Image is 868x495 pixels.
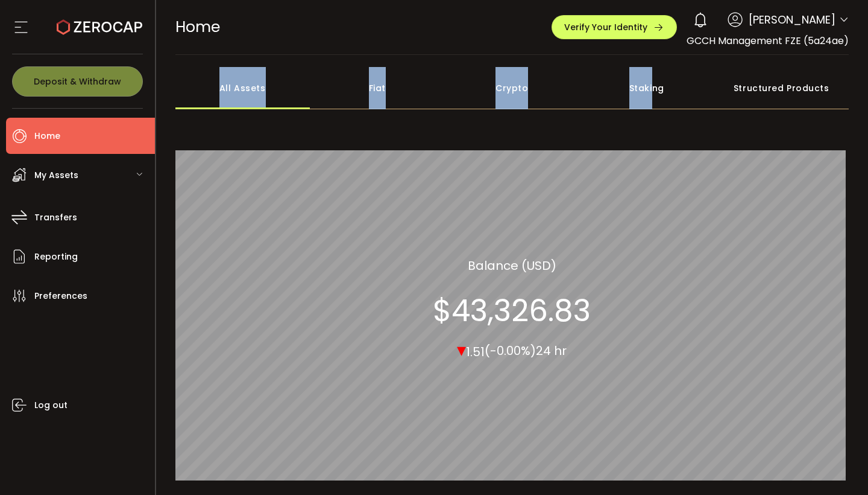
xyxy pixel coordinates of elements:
[175,16,220,37] span: Home
[457,336,466,362] span: ▾
[552,15,677,39] button: Verify Your Identity
[34,127,60,145] span: Home
[749,11,835,28] span: [PERSON_NAME]
[714,67,849,109] div: Structured Products
[468,256,556,274] section: Balance (USD)
[564,23,647,31] span: Verify Your Identity
[175,67,310,109] div: All Assets
[433,292,591,328] section: $43,326.83
[34,209,77,226] span: Transfers
[34,167,78,184] span: My Assets
[34,397,68,414] span: Log out
[808,437,868,495] iframe: Chat Widget
[485,342,536,359] span: (-0.00%)
[466,343,485,360] span: 1.51
[445,67,580,109] div: Crypto
[34,77,121,86] span: Deposit & Withdraw
[34,248,78,266] span: Reporting
[536,342,567,359] span: 24 hr
[310,67,445,109] div: Fiat
[579,67,714,109] div: Staking
[687,34,849,48] span: GCCH Management FZE (5a24ae)
[34,287,87,305] span: Preferences
[12,66,143,97] button: Deposit & Withdraw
